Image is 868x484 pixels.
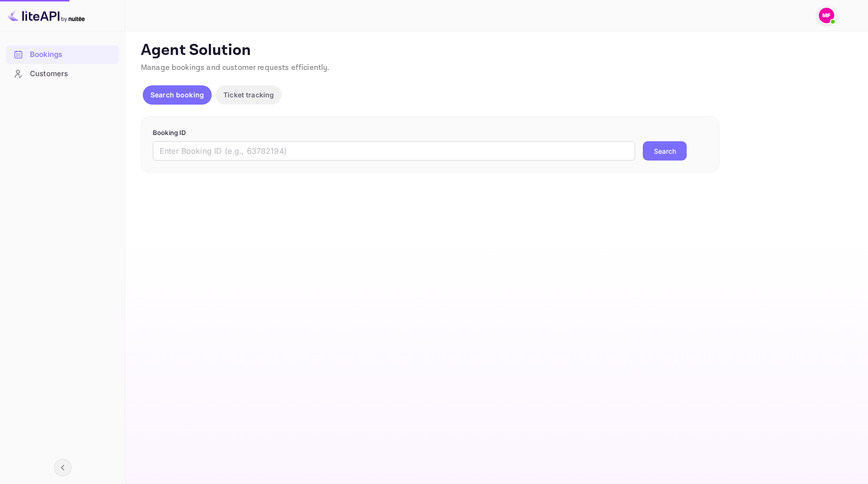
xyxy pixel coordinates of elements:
[6,45,119,63] a: Bookings
[6,45,119,64] div: Bookings
[643,141,687,161] button: Search
[6,65,119,82] a: Customers
[54,459,71,476] button: Collapse navigation
[141,41,851,60] p: Agent Solution
[153,128,707,138] p: Booking ID
[819,8,834,23] img: Matt F
[30,68,114,80] div: Customers
[6,65,119,83] div: Customers
[223,90,274,100] p: Ticket tracking
[150,90,204,100] p: Search booking
[8,8,85,23] img: LiteAPI logo
[141,63,330,73] span: Manage bookings and customer requests efficiently.
[30,49,114,60] div: Bookings
[153,141,635,161] input: Enter Booking ID (e.g., 63782194)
